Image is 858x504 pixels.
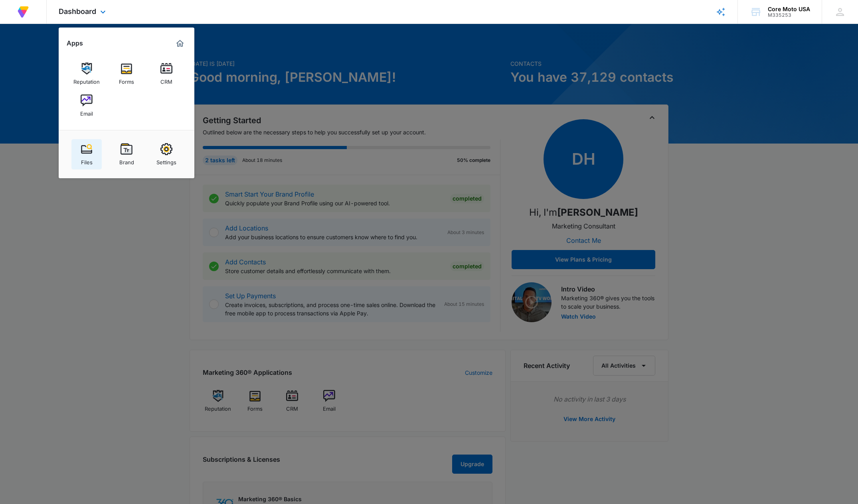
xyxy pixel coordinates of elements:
a: Email [71,91,102,121]
div: CRM [160,75,172,85]
div: Reputation [73,75,100,85]
div: account id [768,12,810,18]
a: Forms [111,59,142,89]
a: Reputation [71,59,102,89]
h2: Apps [67,39,83,47]
div: Settings [156,155,176,165]
div: account name [768,6,810,12]
div: Files [81,155,93,165]
div: Email [80,106,93,117]
div: Forms [119,75,134,85]
a: Settings [151,139,182,169]
span: Dashboard [59,7,96,16]
a: Files [71,139,102,169]
a: CRM [151,59,182,89]
a: Marketing 360® Dashboard [174,37,186,50]
img: Volusion [16,5,30,19]
a: Brand [111,139,142,169]
div: Brand [119,155,134,165]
